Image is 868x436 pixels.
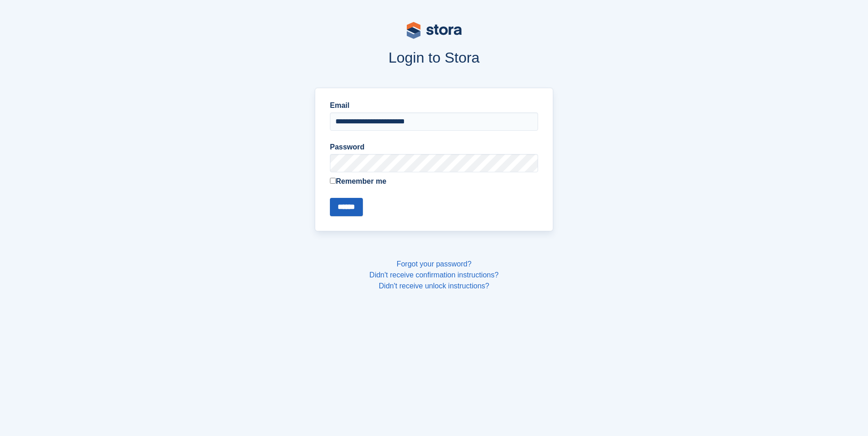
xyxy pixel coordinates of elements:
[397,260,472,268] a: Forgot your password?
[330,142,538,153] label: Password
[407,22,462,39] img: stora-logo-53a41332b3708ae10de48c4981b4e9114cc0af31d8433b30ea865607fb682f29.svg
[369,271,498,279] a: Didn't receive confirmation instructions?
[330,178,336,184] input: Remember me
[379,282,489,290] a: Didn't receive unlock instructions?
[330,176,538,187] label: Remember me
[330,100,538,111] label: Email
[140,49,728,66] h1: Login to Stora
